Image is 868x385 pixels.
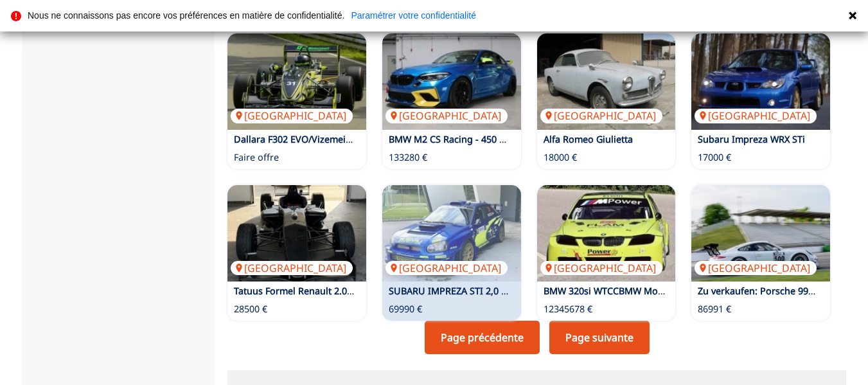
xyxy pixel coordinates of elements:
p: 18000 € [544,151,577,164]
a: BMW 320si WTCCBMW Motorsport telaio 604[GEOGRAPHIC_DATA] [537,185,676,282]
p: 28500 € [234,303,267,316]
a: Tatuus Formel Renault 2.0 Paddle Shift[GEOGRAPHIC_DATA] [227,185,366,282]
a: Dallara F302 EVO/Vizemeister Berg DM/akt. Technikstand! [234,133,486,145]
a: Dallara F302 EVO/Vizemeister Berg DM/akt. Technikstand![GEOGRAPHIC_DATA] [227,33,366,130]
a: SUBARU IMPREZA STI 2,0 TURBO WRC REPLIKA[GEOGRAPHIC_DATA] [382,185,521,282]
a: BMW M2 CS Racing - 450 PS - 3.920 km - [389,133,563,145]
p: 12345678 € [544,303,592,316]
p: [GEOGRAPHIC_DATA] [540,261,662,275]
a: Zu verkaufen: Porsche 991.1 GT3 Cup – Baujahr 2016[GEOGRAPHIC_DATA] [691,185,830,282]
img: BMW M2 CS Racing - 450 PS - 3.920 km - [382,33,521,130]
img: Subaru Impreza WRX STi [691,33,830,130]
a: Paramétrer votre confidentialité [351,11,476,20]
img: SUBARU IMPREZA STI 2,0 TURBO WRC REPLIKA [382,185,521,282]
p: 69990 € [389,303,422,316]
p: [GEOGRAPHIC_DATA] [385,109,508,123]
img: BMW 320si WTCCBMW Motorsport telaio 604 [537,185,676,282]
img: Zu verkaufen: Porsche 991.1 GT3 Cup – Baujahr 2016 [691,185,830,282]
a: Page suivante [549,321,650,354]
a: Subaru Impreza WRX STi[GEOGRAPHIC_DATA] [691,33,830,130]
p: [GEOGRAPHIC_DATA] [540,109,662,123]
a: Page précédente [425,321,540,354]
img: Dallara F302 EVO/Vizemeister Berg DM/akt. Technikstand! [227,33,366,130]
p: [GEOGRAPHIC_DATA] [231,261,353,275]
a: Alfa Romeo Giulietta[GEOGRAPHIC_DATA] [537,33,676,130]
p: 86991 € [698,303,731,316]
p: [GEOGRAPHIC_DATA] [695,261,817,275]
a: Tatuus Formel Renault 2.0 Paddle Shift [234,285,402,297]
p: [GEOGRAPHIC_DATA] [385,261,508,275]
p: Faire offre [234,151,279,164]
p: [GEOGRAPHIC_DATA] [231,109,353,123]
p: 133280 € [389,151,427,164]
a: Subaru Impreza WRX STi [698,133,805,145]
p: [GEOGRAPHIC_DATA] [695,109,817,123]
a: BMW M2 CS Racing - 450 PS - 3.920 km -[GEOGRAPHIC_DATA] [382,33,521,130]
img: Tatuus Formel Renault 2.0 Paddle Shift [227,185,366,282]
a: SUBARU IMPREZA STI 2,0 TURBO WRC REPLIKA [389,285,594,297]
a: Alfa Romeo Giulietta [544,133,633,145]
p: 17000 € [698,151,731,164]
a: BMW 320si WTCCBMW Motorsport telaio 604 [544,285,739,297]
p: Nous ne connaissons pas encore vos préférences en matière de confidentialité. [28,11,344,20]
img: Alfa Romeo Giulietta [537,33,676,130]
